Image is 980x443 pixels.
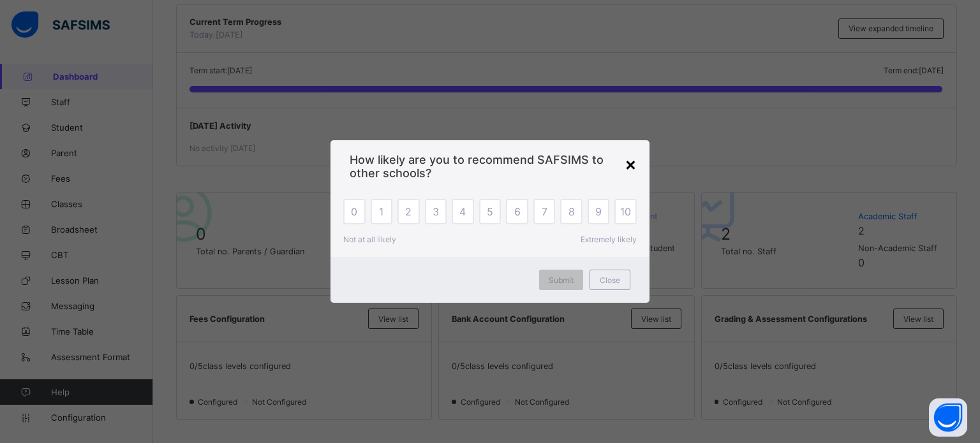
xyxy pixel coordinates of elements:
[620,205,631,218] span: 10
[433,205,439,218] span: 3
[487,205,493,218] span: 5
[568,205,575,218] span: 8
[514,205,521,218] span: 6
[549,275,574,285] span: Submit
[350,153,630,180] span: How likely are you to recommend SAFSIMS to other schools?
[343,235,396,244] span: Not at all likely
[581,235,637,244] span: Extremely likely
[542,205,547,218] span: 7
[379,205,383,218] span: 1
[459,205,466,218] span: 4
[343,199,366,224] div: 0
[929,398,967,437] button: Open asap
[600,275,620,285] span: Close
[405,205,412,218] span: 2
[595,205,602,218] span: 9
[625,153,637,175] div: ×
